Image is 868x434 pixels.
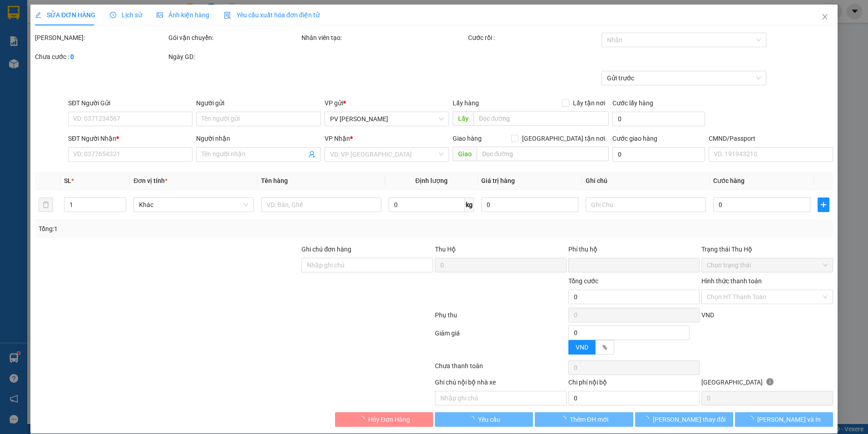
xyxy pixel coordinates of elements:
[576,344,588,351] span: VND
[86,41,128,48] span: 06:48:32 [DATE]
[602,344,607,351] span: %
[39,224,335,234] div: Tổng: 1
[31,54,105,61] strong: BIÊN NHẬN GỬI HÀNG HOÁ
[465,197,474,212] span: kg
[133,177,168,184] span: Đơn vị tính
[453,135,482,142] span: Giao hàng
[818,201,829,208] span: plus
[568,377,700,391] div: Chi phí nội bộ
[453,111,473,126] span: Lấy
[570,414,608,424] span: Thêm ĐH mới
[325,98,449,108] div: VP gửi
[196,98,321,108] div: Người gửi
[35,11,95,19] span: SỬA ĐƠN HÀNG
[747,416,757,422] span: loading
[368,414,410,424] span: Hủy Đơn Hàng
[261,177,288,184] span: Tên hàng
[582,172,710,190] th: Ghi chú
[335,412,433,427] button: Hủy Đơn Hàng
[110,12,116,18] span: clock-circle
[735,412,833,427] button: [PERSON_NAME] và In
[435,246,456,253] span: Thu Hộ
[35,33,167,43] div: [PERSON_NAME]:
[434,361,567,377] div: Chưa thanh toán
[434,310,567,326] div: Phụ thu
[261,197,381,212] input: VD: Bàn, Ghế
[757,414,821,424] span: [PERSON_NAME] và In
[612,135,657,142] label: Cước giao hàng
[435,412,533,427] button: Yêu cầu
[435,391,567,405] input: Nhập ghi chú
[568,244,700,258] div: Phí thu hộ
[453,99,479,107] span: Lấy hàng
[196,133,321,143] div: Người nhận
[478,414,500,424] span: Yêu cầu
[64,177,71,184] span: SL
[473,111,609,126] input: Dọc đường
[224,12,231,19] img: icon
[358,416,368,422] span: loading
[612,147,705,162] input: Cước giao hàng
[301,258,433,272] input: Ghi chú đơn hàng
[701,244,833,254] div: Trạng thái Thu Hộ
[435,377,567,391] div: Ghi chú nội bộ nhà xe
[69,63,84,76] span: Nơi nhận:
[481,177,515,184] span: Giá trị hàng
[818,197,829,212] button: plus
[157,12,163,18] span: picture
[766,378,774,385] span: info-circle
[453,147,477,161] span: Giao
[612,112,705,126] input: Cước lấy hàng
[24,15,74,49] strong: CÔNG TY TNHH [GEOGRAPHIC_DATA] 214 QL13 - P.26 - Q.BÌNH THẠNH - TP HCM 1900888606
[325,135,350,142] span: VP Nhận
[35,12,41,18] span: edit
[821,13,829,20] span: close
[70,53,74,60] b: 0
[701,377,833,391] div: [GEOGRAPHIC_DATA]
[643,416,653,422] span: loading
[110,11,142,19] span: Lịch sử
[612,99,653,107] label: Cước lấy hàng
[535,412,633,427] button: Thêm ĐH mới
[168,33,300,43] div: Gói vận chuyển:
[518,133,609,143] span: [GEOGRAPHIC_DATA] tận nơi
[91,34,128,41] span: ND10250269
[635,412,733,427] button: [PERSON_NAME] thay đổi
[68,133,192,143] div: SĐT Người Nhận
[31,64,66,74] span: PV [PERSON_NAME]
[301,246,351,253] label: Ghi chú đơn hàng
[607,71,761,85] span: Gửi trước
[9,63,19,76] span: Nơi gửi:
[415,177,448,184] span: Định lượng
[707,258,828,272] span: Chọn trạng thái
[713,177,745,184] span: Cước hàng
[308,151,316,158] span: user-add
[586,197,706,212] input: Ghi Chú
[709,133,833,143] div: CMND/Passport
[330,112,444,126] span: PV Nam Đong
[68,98,192,108] div: SĐT Người Gửi
[468,33,600,43] div: Cước rồi :
[569,98,609,108] span: Lấy tận nơi
[224,11,320,19] span: Yêu cầu xuất hóa đơn điện tử
[701,277,762,285] label: Hình thức thanh toán
[568,277,598,285] span: Tổng cước
[468,416,478,422] span: loading
[812,5,838,30] button: Close
[9,20,21,43] img: logo
[477,147,609,161] input: Dọc đường
[653,414,725,424] span: [PERSON_NAME] thay đổi
[701,311,714,319] span: VND
[35,52,167,62] div: Chưa cước :
[434,328,567,359] div: Giảm giá
[301,33,466,43] div: Nhân viên tạo:
[168,52,300,62] div: Ngày GD:
[157,11,209,19] span: Ảnh kiện hàng
[139,198,248,212] span: Khác
[560,416,570,422] span: loading
[39,197,53,212] button: delete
